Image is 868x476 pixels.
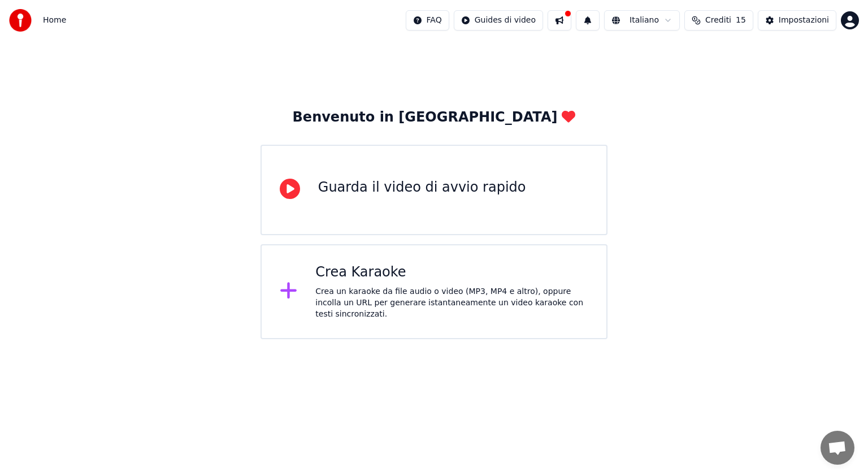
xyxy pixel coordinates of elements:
[821,431,854,465] div: Aprire la chat
[705,15,731,26] span: Crediti
[315,263,588,282] div: Crea Karaoke
[9,9,32,32] img: youka
[318,179,526,197] div: Guarda il video di avvio rapido
[293,109,576,127] div: Benvenuto in [GEOGRAPHIC_DATA]
[684,10,753,31] button: Crediti15
[406,10,449,31] button: FAQ
[43,15,66,26] span: Home
[315,286,588,320] div: Crea un karaoke da file audio o video (MP3, MP4 e altro), oppure incolla un URL per generare ista...
[43,15,66,26] nav: breadcrumb
[736,15,746,26] span: 15
[779,15,829,26] div: Impostazioni
[454,10,543,31] button: Guides di video
[758,10,836,31] button: Impostazioni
